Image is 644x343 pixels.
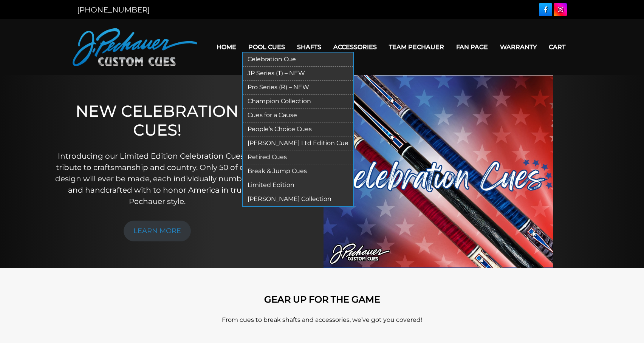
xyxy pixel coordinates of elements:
a: Pool Cues [242,37,291,57]
p: Introducing our Limited Edition Celebration Cues—a tribute to craftsmanship and country. Only 50 ... [52,150,262,207]
p: From cues to break shafts and accessories, we’ve got you covered! [107,315,537,324]
a: Limited Edition [243,178,353,192]
a: JP Series (T) – NEW [243,66,353,80]
a: Accessories [327,37,383,57]
a: Cart [543,37,571,57]
img: Pechauer Custom Cues [73,28,197,66]
a: Home [211,37,242,57]
strong: GEAR UP FOR THE GAME [264,294,380,305]
a: [PHONE_NUMBER] [77,5,150,14]
a: Shafts [291,37,327,57]
h1: NEW CELEBRATION CUES! [52,102,262,140]
a: Champion Collection [243,94,353,108]
a: Celebration Cue [243,53,353,66]
a: Retired Cues [243,150,353,164]
a: Warranty [494,37,543,57]
a: People’s Choice Cues [243,122,353,136]
a: [PERSON_NAME] Collection [243,192,353,206]
a: [PERSON_NAME] Ltd Edition Cue [243,136,353,150]
a: LEARN MORE [124,221,191,241]
a: Cues for a Cause [243,108,353,122]
a: Break & Jump Cues [243,164,353,178]
a: Team Pechauer [383,37,450,57]
a: Fan Page [450,37,494,57]
a: Pro Series (R) – NEW [243,80,353,94]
